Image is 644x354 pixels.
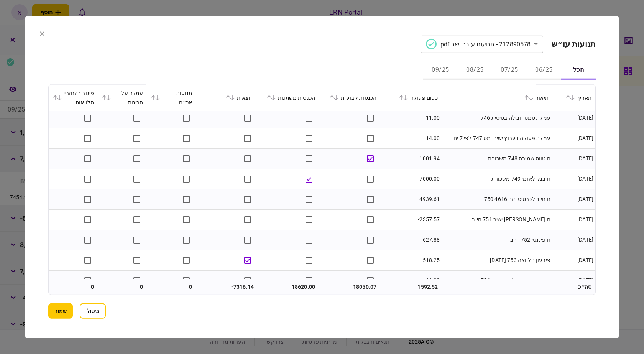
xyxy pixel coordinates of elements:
td: [DATE] [552,250,595,270]
div: 212890578 - תנועות עובר ושב.pdf [426,39,531,49]
button: ביטול [80,303,106,319]
button: שמור [48,303,73,319]
td: עמלת סמס חבילה בסיסית 746 [442,108,552,128]
td: ח [PERSON_NAME] ישיר 751 חיוב [442,209,552,230]
td: 18050.07 [319,279,380,295]
td: עמלת סמס חבילה בסיסית 754 [442,270,552,291]
td: [DATE] [552,270,595,291]
button: הכל [561,61,596,79]
td: 0 [98,279,147,295]
td: 1592.52 [380,279,442,295]
button: 06/25 [527,61,561,79]
td: ח פיננסי 752 חיוב [442,230,552,250]
div: עמלה על חריגות [102,88,143,107]
td: [DATE] [552,108,595,128]
td: -518.25 [380,250,442,270]
td: 0 [147,279,196,295]
td: -11.00 [380,108,442,128]
td: -627.88 [380,230,442,250]
td: [DATE] [552,189,595,209]
td: -11.00 [380,270,442,291]
td: ח טווס שמירה 748 משכורת [442,148,552,169]
td: -7316.14 [196,279,258,295]
td: פירעון הלוואה 753 [DATE] [442,250,552,270]
td: [DATE] [552,230,595,250]
td: עמלת פעולה בערוץ ישיר- מט 747 לפי 7 יח [442,128,552,148]
button: 09/25 [423,61,458,79]
div: הכנסות קבועות [323,93,376,102]
button: 07/25 [492,61,527,79]
div: תיאור [445,93,548,102]
td: [DATE] [552,169,595,189]
td: 0 [49,279,98,295]
td: [DATE] [552,209,595,230]
td: ח חיוב לכרטיס ויזה 4616 750 [442,189,552,209]
td: -2357.57 [380,209,442,230]
button: 08/25 [458,61,492,79]
div: פיגור בהחזרי הלוואות [53,88,94,107]
td: -4939.61 [380,189,442,209]
div: הוצאות [200,93,254,102]
div: תאריך [556,93,591,102]
div: תנועות אכ״ם [151,88,192,107]
td: [DATE] [552,148,595,169]
div: הכנסות משתנות [261,93,315,102]
td: [DATE] [552,128,595,148]
td: ח בנק לאומי 749 משכורת [442,169,552,189]
td: -14.00 [380,128,442,148]
td: 18620.00 [258,279,319,295]
td: 1001.94 [380,148,442,169]
td: סה״כ [552,279,595,295]
h2: תנועות עו״ש [552,39,596,49]
div: סכום פעולה [384,93,438,102]
td: 7000.00 [380,169,442,189]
